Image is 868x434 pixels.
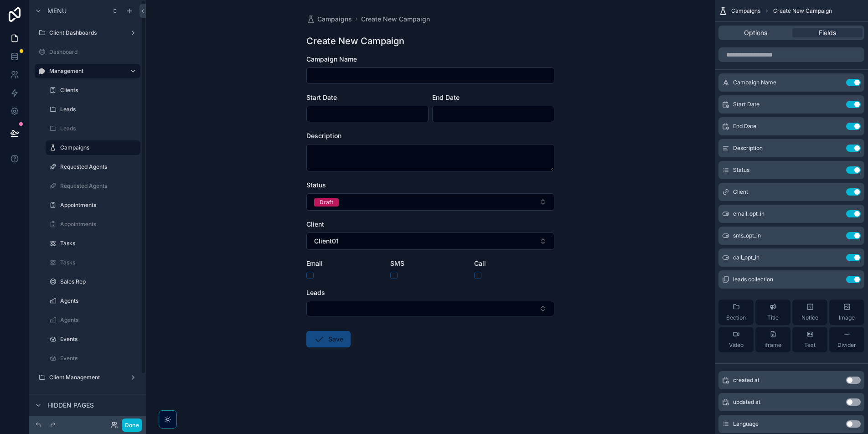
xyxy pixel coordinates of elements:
label: Agents [60,297,139,305]
button: Section [718,300,754,325]
span: Fields [819,28,836,37]
span: Client [733,188,748,196]
button: Select Button [306,232,554,250]
span: Status [306,181,326,189]
span: Video [729,341,744,349]
label: Dashboard [49,48,139,56]
a: Campaigns [306,15,352,24]
span: Section [726,314,746,321]
a: Agents [46,313,140,327]
span: SMS [390,259,404,267]
span: leads collection [733,276,773,283]
span: End Date [733,123,756,130]
span: Description [306,132,341,139]
label: Clients [60,87,139,94]
span: updated at [733,398,760,406]
span: iframe [765,341,781,349]
button: Done [122,418,142,432]
a: Tasks [46,236,140,251]
button: Text [792,327,827,352]
a: Agents [46,294,140,308]
span: created at [733,377,759,384]
a: Support Ticket [35,389,140,404]
span: Title [767,314,779,321]
label: Client Dashboards [49,29,126,36]
label: Campaigns [60,144,135,151]
span: Text [804,341,816,349]
button: Divider [829,327,864,352]
label: Tasks [60,240,139,247]
span: Campaigns [731,7,760,15]
label: Requested Agents [60,163,139,170]
a: Appointments [46,198,140,212]
span: End Date [432,93,460,101]
label: Events [60,336,139,343]
span: sms_opt_in [733,232,761,239]
label: Events [60,355,139,362]
span: Divider [837,341,856,349]
a: Leads [46,102,140,117]
label: Appointments [60,221,139,228]
span: Client01 [314,237,339,246]
span: Description [733,145,763,152]
button: Select Button [306,193,554,211]
label: Support Ticket [49,393,139,400]
label: Tasks [60,259,139,266]
a: Campaigns [46,140,140,155]
label: Sales Rep [60,278,139,285]
a: Clients [46,83,140,98]
a: Appointments [46,217,140,232]
span: Start Date [306,93,337,101]
label: Management [49,67,122,75]
button: Notice [792,300,827,325]
h1: Create New Campaign [306,35,404,47]
label: Leads [60,125,139,132]
button: Title [755,300,790,325]
span: email_opt_in [733,210,765,217]
label: Leads [60,106,139,113]
label: Requested Agents [60,182,139,190]
button: iframe [755,327,790,352]
span: Hidden pages [47,401,94,410]
span: Notice [801,314,818,321]
span: Menu [47,6,67,15]
a: Events [46,351,140,366]
button: Save [306,331,351,347]
span: call_opt_in [733,254,759,261]
span: Leads [306,289,325,296]
a: Management [35,64,140,78]
a: Client Dashboards [35,26,140,40]
a: Requested Agents [46,179,140,193]
span: Start Date [733,101,759,108]
label: Agents [60,316,139,324]
span: Options [744,28,767,37]
span: Email [306,259,323,267]
span: Campaign Name [306,55,357,63]
span: Create New Campaign [773,7,832,15]
span: Campaigns [317,15,352,24]
a: Dashboard [35,45,140,59]
a: Sales Rep [46,274,140,289]
button: Image [829,300,864,325]
a: Events [46,332,140,346]
a: Tasks [46,255,140,270]
button: Video [718,327,754,352]
a: Leads [46,121,140,136]
label: Appointments [60,201,139,209]
a: Requested Agents [46,160,140,174]
button: Select Button [306,301,554,316]
a: Create New Campaign [361,15,430,24]
span: Client [306,220,324,228]
a: Client Management [35,370,140,385]
span: Image [839,314,855,321]
span: Campaign Name [733,79,776,86]
span: Call [474,259,486,267]
label: Client Management [49,374,126,381]
span: Status [733,166,749,174]
div: Draft [320,198,333,207]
